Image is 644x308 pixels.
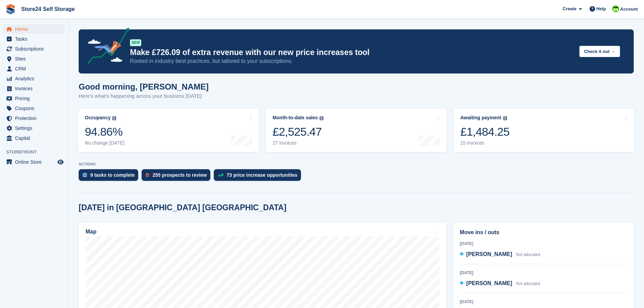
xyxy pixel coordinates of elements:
[266,109,447,152] a: Month-to-date sales £2,525.47 27 invoices
[86,229,96,235] h2: Map
[85,125,124,139] div: 94.86%
[460,250,540,259] a: [PERSON_NAME] Not allocated
[460,125,510,139] div: £1,484.25
[3,84,65,93] a: menu
[78,109,259,152] a: Occupancy 94.86% No change [DATE]
[56,158,65,166] a: Preview store
[142,169,214,184] a: 255 prospects to review
[3,104,65,113] a: menu
[460,228,627,237] h2: Move ins / outs
[15,54,56,64] span: Sites
[460,241,627,247] div: [DATE]
[146,173,149,177] img: prospect-51fa495bee0391a8d652442698ab0144808aea92771e9ea1ae160a38d050c398.svg
[612,5,619,12] img: Robert Sears
[90,172,135,178] div: 9 tasks to complete
[15,133,56,143] span: Capital
[15,84,56,93] span: Invoices
[18,3,78,15] a: Store24 Self Storage
[82,28,130,67] img: price-adjustments-announcement-icon-8257ccfd72463d97f412b2fc003d46551f7dbcb40ab6d574587a9cd5c0d94...
[273,125,324,139] div: £2,525.47
[454,109,634,152] a: Awaiting payment £1,484.25 15 invoices
[516,281,540,286] span: Not allocated
[214,169,304,184] a: 73 price increase opportunities
[3,54,65,64] a: menu
[79,82,209,91] h1: Good morning, [PERSON_NAME]
[3,64,65,73] a: menu
[3,44,65,54] a: menu
[15,34,56,44] span: Tasks
[563,5,576,12] span: Create
[130,48,574,57] p: Make £726.09 of extra revenue with our new price increases tool
[112,116,116,120] img: icon-info-grey-7440780725fd019a000dd9b08b2336e03edf1995a4989e88bcd33f0948082b44.svg
[3,133,65,143] a: menu
[579,46,620,57] button: Check it out →
[3,157,65,167] a: menu
[503,116,507,120] img: icon-info-grey-7440780725fd019a000dd9b08b2336e03edf1995a4989e88bcd33f0948082b44.svg
[3,113,65,123] a: menu
[319,116,324,120] img: icon-info-grey-7440780725fd019a000dd9b08b2336e03edf1995a4989e88bcd33f0948082b44.svg
[130,57,574,65] p: Rooted in industry best practices, but tailored to your subscriptions.
[460,115,501,121] div: Awaiting payment
[153,172,207,178] div: 255 prospects to review
[3,74,65,83] a: menu
[3,24,65,34] a: menu
[466,251,512,257] span: [PERSON_NAME]
[596,5,606,12] span: Help
[15,44,56,54] span: Subscriptions
[130,39,141,46] div: NEW
[3,34,65,44] a: menu
[79,92,209,100] p: Here's what's happening across your business [DATE]
[3,94,65,103] a: menu
[15,104,56,113] span: Coupons
[6,149,68,156] span: Storefront
[15,64,56,73] span: CRM
[15,94,56,103] span: Pricing
[83,173,87,177] img: task-75834270c22a3079a89374b754ae025e5fb1db73e45f91037f5363f120a921f8.svg
[85,115,110,121] div: Occupancy
[79,162,634,166] p: ACTIONS
[273,115,318,121] div: Month-to-date sales
[79,169,142,184] a: 9 tasks to complete
[15,157,56,167] span: Online Store
[15,123,56,133] span: Settings
[460,140,510,146] div: 15 invoices
[620,6,638,13] span: Account
[85,140,124,146] div: No change [DATE]
[15,24,56,34] span: Home
[15,113,56,123] span: Protection
[227,172,298,178] div: 73 price increase opportunities
[460,279,540,288] a: [PERSON_NAME] Not allocated
[273,140,324,146] div: 27 invoices
[460,270,627,276] div: [DATE]
[460,299,627,305] div: [DATE]
[466,280,512,286] span: [PERSON_NAME]
[15,74,56,83] span: Analytics
[5,4,16,14] img: stora-icon-8386f47178a22dfd0bd8f6a31ec36ba5ce8667c1dd55bd0f319d3a0aa187defe.svg
[516,252,540,257] span: Not allocated
[79,203,286,212] h2: [DATE] in [GEOGRAPHIC_DATA] [GEOGRAPHIC_DATA]
[3,123,65,133] a: menu
[218,174,223,177] img: price_increase_opportunities-93ffe204e8149a01c8c9dc8f82e8f89637d9d84a8eef4429ea346261dce0b2c0.svg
